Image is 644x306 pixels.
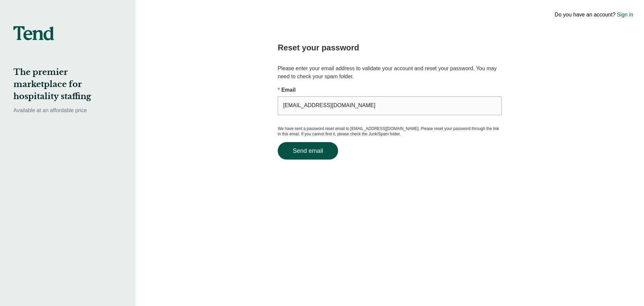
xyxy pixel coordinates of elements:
p: Please enter your email address to validate your account and reset your password. You may need to... [278,64,502,81]
p: Email [278,86,502,94]
button: Send email [278,142,338,160]
p: Available at an affordable price [13,106,122,115]
h2: Reset your password [278,42,502,54]
a: Sign in [617,11,633,19]
img: tend-logo [13,26,54,40]
h2: The premier marketplace for hospitality staffing [13,66,122,102]
p: We have sent a password reset email to [EMAIL_ADDRESS][DOMAIN_NAME]. Please reset your password t... [278,126,502,137]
